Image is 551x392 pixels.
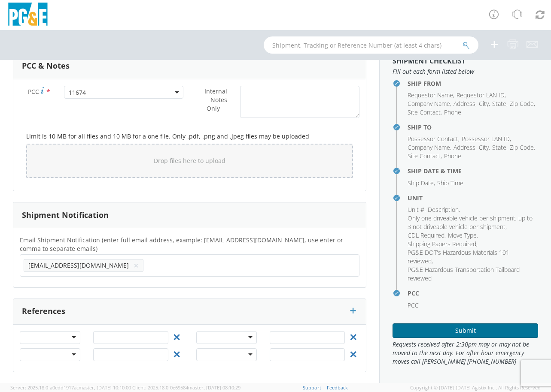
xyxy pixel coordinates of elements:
span: Zip Code [510,100,534,108]
span: Requests received after 2:30pm may or may not be moved to the next day. For after hour emergency ... [393,340,538,366]
span: Site Contact [408,108,441,116]
h4: PCC [408,290,538,296]
span: Ship Date [408,179,434,187]
span: Phone [444,152,461,160]
li: , [408,205,426,214]
li: , [408,214,536,231]
li: , [510,143,535,152]
span: Shipping Papers Required [408,240,476,248]
span: Only one driveable vehicle per shipment, up to 3 not driveable vehicle per shipment [408,214,533,231]
li: , [428,205,460,214]
li: , [492,100,508,108]
img: pge-logo-06675f144f4cfa6a6814.png [6,3,49,28]
h3: Shipment Notification [22,211,109,220]
span: Requestor LAN ID [457,91,505,99]
span: PCC [408,301,419,309]
span: Address [454,100,475,108]
span: CDL Required [408,231,444,239]
h5: Limit is 10 MB for all files and 10 MB for a one file. Only .pdf, .png and .jpeg files may be upl... [26,133,353,139]
span: Client: 2025.18.0-0e69584 [132,384,240,391]
strong: Shipment Checklist [393,56,466,66]
li: , [408,152,442,160]
span: 11674 [69,88,179,96]
li: , [408,143,451,152]
li: , [457,91,506,100]
li: , [408,91,454,100]
li: , [408,240,478,248]
span: Address [454,143,475,151]
span: PG&E DOT's Hazardous Materials 101 reviewed [408,248,509,265]
button: × [134,260,139,271]
li: , [454,143,477,152]
li: , [479,143,490,152]
span: Company Name [408,100,450,108]
span: master, [DATE] 08:10:29 [188,384,240,391]
h4: Unit [408,195,538,201]
span: Unit # [408,205,424,214]
span: [EMAIL_ADDRESS][DOMAIN_NAME] [28,261,129,269]
span: Possessor Contact [408,135,458,143]
span: Company Name [408,143,450,151]
span: Ship Time [437,179,463,187]
span: State [492,143,506,151]
span: Email Shipment Notification (enter full email address, example: jdoe01@agistix.com, use enter or ... [20,236,343,253]
li: , [408,231,446,240]
span: 11674 [64,86,183,99]
button: Submit [393,323,538,338]
span: master, [DATE] 10:10:00 [79,384,131,391]
span: City [479,100,489,108]
h4: Ship Date & Time [408,168,538,174]
span: PG&E Hazardous Transportation Tailboard reviewed [408,265,520,282]
li: , [408,100,451,108]
li: , [408,179,435,187]
li: , [462,135,511,143]
li: , [408,108,442,117]
a: Support [303,384,321,391]
li: , [408,248,536,265]
span: Copyright © [DATE]-[DATE] Agistix Inc., All Rights Reserved [410,384,541,391]
span: Drop files here to upload [154,157,225,165]
span: Internal Notes Only [204,87,227,112]
input: Shipment, Tracking or Reference Number (at least 4 chars) [264,36,478,54]
span: PCC [28,87,39,96]
span: Zip Code [510,143,534,151]
li: , [479,100,490,108]
li: , [510,100,535,108]
span: Possessor LAN ID [462,135,510,143]
span: Requestor Name [408,91,453,99]
span: City [479,143,489,151]
span: Phone [444,108,461,116]
li: , [492,143,508,152]
li: , [454,100,477,108]
span: Server: 2025.18.0-a0edd1917ac [10,384,131,391]
h3: PCC & Notes [22,62,70,70]
li: , [408,135,460,143]
span: State [492,100,506,108]
h3: References [22,307,65,316]
span: Move Type [448,231,477,239]
a: Feedback [327,384,348,391]
h4: Ship From [408,80,538,87]
span: Description [428,205,459,214]
span: Site Contact [408,152,441,160]
span: Fill out each form listed below [393,67,538,76]
h4: Ship To [408,124,538,130]
li: , [448,231,478,240]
